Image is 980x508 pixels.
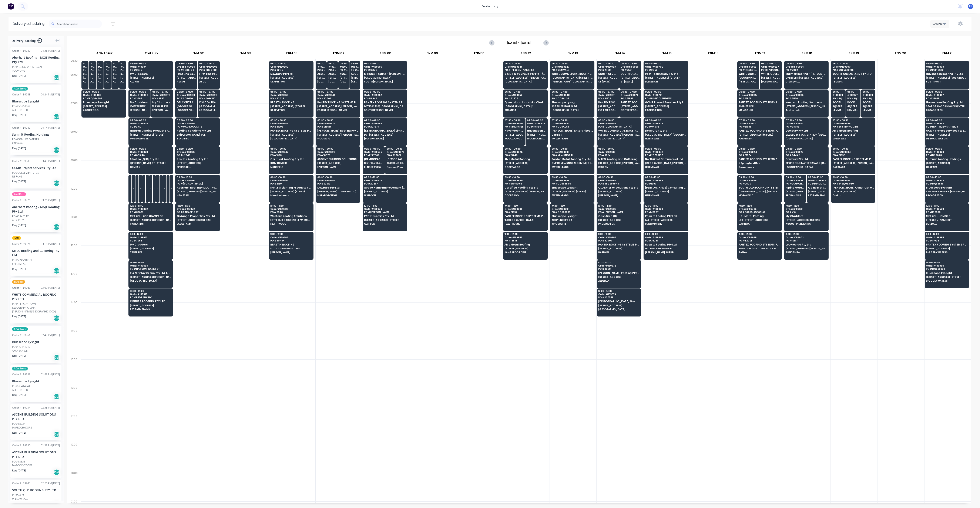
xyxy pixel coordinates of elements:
div: FNM 17 [737,50,783,59]
span: 06:30 - 07:30 [177,91,196,93]
span: Order # 189652 [504,94,546,96]
span: PANTEX ROOFING SYSTEMS PTY LTD [317,101,359,104]
span: PO # 3587 [152,97,171,100]
span: Order # 189924 [177,65,196,68]
span: Delivery backlog [12,38,36,43]
div: PO #DQ568869 [12,104,30,108]
span: [GEOGRAPHIC_DATA] (SITE MAP & INSTRUCTIONS TBA) [177,105,196,108]
span: Order # 189889 [270,65,312,68]
span: Graceville [STREET_ADDRESS] [786,77,827,79]
span: 05:30 [113,62,117,65]
div: 06:00 [67,72,81,101]
span: BRASTIN ROOFING [270,101,312,104]
span: Order # 189727 [598,65,617,68]
span: 164 WARRIEWOOD ST [130,105,149,108]
span: FIG TREE POCKET [598,109,617,111]
div: FNM 09 [409,50,456,59]
span: [PERSON_NAME] [130,109,149,111]
span: My Cladders [130,72,171,75]
span: # 189689 [862,94,874,96]
span: [STREET_ADDRESS][PERSON_NAME] (STORE) [83,77,87,79]
div: FNM 06 [269,50,315,59]
span: PO # GEMVALE [551,69,593,71]
div: ACA Truck [81,50,128,59]
span: [GEOGRAPHIC_DATA] [STREET_ADDRESS] [551,77,593,79]
span: # 189937 [340,65,348,68]
span: [STREET_ADDRESS] (STORE) [645,77,686,79]
img: Factory [8,3,14,10]
span: [STREET_ADDRESS] (ROB'S HOUSE) [926,77,967,79]
span: 06:30 - 07:30 [621,91,640,93]
span: [STREET_ADDRESS] [270,77,312,79]
span: [STREET_ADDRESS] [645,105,686,108]
div: Order # 189988 [12,93,30,96]
span: 05:30 - 06:30 [504,62,546,65]
span: PO # PINNACLE 191-12101 [645,97,686,100]
span: # 189839 [832,94,844,96]
span: PO # RQ899/10362 [862,97,874,100]
span: Order # 189893 [199,65,218,68]
span: R & N Finlay Group Pty Ltd T/as Sustainable [504,72,546,75]
span: 05:30 [120,62,125,65]
span: ARCHERFIELD [120,80,125,83]
span: # 189519 [113,65,117,68]
span: Order # 189952 [739,65,758,68]
span: [STREET_ADDRESS] [761,77,780,79]
span: 164 WARRIEWOOD ST [152,105,171,108]
span: Havendeen Roofing Pty Ltd [926,72,967,75]
span: 06:30 - 07:30 [786,91,827,93]
span: SOUTH QLD ROOFING PTY LTD [621,72,640,75]
span: Order # 189835 [786,94,827,96]
span: GCMR Project Services Pty Ltd [645,101,686,104]
span: PO # 2053 [645,69,686,71]
span: [GEOGRAPHIC_DATA] [351,80,359,83]
input: Search for orders [57,20,102,28]
span: [STREET_ADDRESS] [177,77,196,79]
span: [GEOGRAPHIC_DATA][PERSON_NAME] [739,77,758,79]
span: [GEOGRAPHIC_DATA] [177,109,196,111]
span: PO # RQ953/10206 [847,97,859,100]
span: Req. [DATE] [12,74,26,78]
span: [STREET_ADDRESS][PERSON_NAME] [786,105,827,108]
span: Bluescope Lysaght [551,101,593,104]
span: Order # 189645 [504,65,546,68]
span: 06:30 - 07:30 [926,91,967,93]
span: # 189951 [328,65,336,68]
span: PO # 81946 [364,97,405,100]
span: ARCHERFIELD [98,80,102,83]
span: HEMMANT [832,80,874,83]
span: PO # 81988 [621,97,640,100]
span: WHITE COMMERCIAL ROOFING PTY LTD [739,72,758,75]
div: Aberhart Roofing - MGJT Roofing Pty Ltd [12,55,60,64]
span: ROOFIT QUEENSLAND PTY LTD [847,101,859,104]
span: Order # 189908 [177,94,196,96]
span: # 189977 [847,94,859,96]
span: PO # 3587 [130,97,149,100]
span: [GEOGRAPHIC_DATA] [199,109,218,111]
span: SOUTHPORT [926,80,967,83]
span: [PERSON_NAME][GEOGRAPHIC_DATA] [739,80,758,83]
span: Order # 189967 [926,94,967,96]
span: SOUTH [PERSON_NAME] [364,80,405,83]
span: Order # 189800 [130,94,149,96]
span: Bluescope Lysaght [120,72,125,75]
span: PO # 3875 [130,69,171,71]
button: Vehicle [930,20,949,28]
span: Order # 189805 [739,94,780,96]
span: [PERSON_NAME] [152,109,171,111]
span: BEENLEIGH [645,80,686,83]
span: [STREET_ADDRESS] [598,105,617,108]
span: [STREET_ADDRESS][PERSON_NAME] (STORE) [90,77,95,79]
span: PO # [PERSON_NAME][GEOGRAPHIC_DATA] [761,69,780,71]
span: Bluescope Lysaght [98,72,102,75]
span: Bluescope Lysaght [83,72,87,75]
span: SOUTH QLD ROOFING PTY LTD [598,72,617,75]
span: FOREST [PERSON_NAME] [317,109,359,111]
span: [GEOGRAPHIC_DATA] [364,77,405,79]
span: WHITE COMMERCIAL ROOFING PTY LTD [761,72,780,75]
span: [GEOGRAPHIC_DATA] [328,80,336,83]
span: [STREET_ADDRESS][PERSON_NAME] [317,105,359,108]
span: PO # RQ843/10361 [832,97,844,100]
span: Bluescope Lysaght [105,72,110,75]
span: PO # RQ953/10106 [832,69,874,71]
